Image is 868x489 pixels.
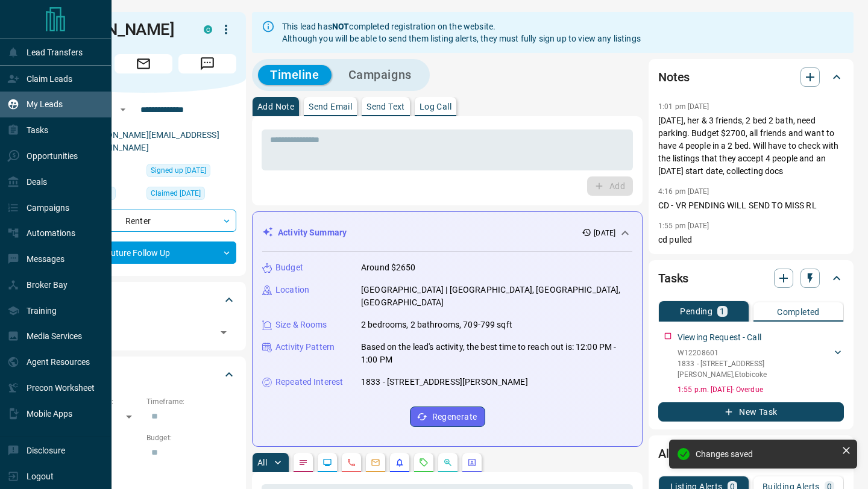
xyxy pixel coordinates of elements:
[151,164,206,176] span: Signed up [DATE]
[678,384,844,395] p: 1:55 p.m. [DATE] - Overdue
[371,458,380,467] svg: Emails
[151,187,201,199] span: Claimed [DATE]
[658,264,844,293] div: Tasks
[678,345,844,382] div: W122086011833 - [STREET_ADDRESS][PERSON_NAME],Etobicoke
[658,269,688,288] h2: Tasks
[204,25,212,34] div: condos.ca
[146,187,236,204] div: Wed Aug 13 2025
[678,358,832,380] p: 1833 - [STREET_ADDRESS][PERSON_NAME] , Etobicoke
[257,458,267,467] p: All
[366,102,405,111] p: Send Text
[146,396,236,407] p: Timeframe:
[467,458,477,467] svg: Agent Actions
[278,226,347,239] p: Activity Summary
[322,458,332,467] svg: Lead Browsing Activity
[336,65,424,85] button: Campaigns
[83,130,219,152] a: [PERSON_NAME][EMAIL_ADDRESS][DOMAIN_NAME]
[680,307,712,316] p: Pending
[419,458,429,467] svg: Requests
[51,285,236,314] div: Tags
[658,199,844,212] p: CD - VR PENDING WILL SEND TO MISS RL
[720,307,725,316] p: 1
[658,439,844,468] div: Alerts
[658,222,709,230] p: 1:55 pm [DATE]
[420,102,451,111] p: Log Call
[51,469,236,480] p: Areas Searched:
[146,432,236,443] p: Budget:
[361,319,512,331] p: 2 bedrooms, 2 bathrooms, 709-799 sqft
[116,102,130,117] button: Open
[215,324,232,341] button: Open
[777,308,820,316] p: Completed
[395,458,404,467] svg: Listing Alerts
[361,284,632,309] p: [GEOGRAPHIC_DATA] | [GEOGRAPHIC_DATA], [GEOGRAPHIC_DATA], [GEOGRAPHIC_DATA]
[298,458,308,467] svg: Notes
[146,164,236,181] div: Tue Aug 12 2025
[275,341,335,354] p: Activity Pattern
[658,187,709,196] p: 4:16 pm [DATE]
[275,319,327,331] p: Size & Rooms
[658,63,844,92] div: Notes
[347,458,356,467] svg: Calls
[658,234,844,246] p: cd pulled
[178,54,236,73] span: Message
[658,67,690,87] h2: Notes
[332,22,349,31] strong: NOT
[275,284,309,296] p: Location
[275,261,303,274] p: Budget
[658,114,844,178] p: [DATE], her & 3 friends, 2 bed 2 bath, need parking. Budget $2700, all friends and want to have 4...
[658,102,709,111] p: 1:01 pm [DATE]
[361,341,632,366] p: Based on the lead's activity, the best time to reach out is: 12:00 PM - 1:00 PM
[678,347,832,358] p: W12208601
[282,16,641,49] div: This lead has completed registration on the website. Although you will be able to send them listi...
[658,402,844,422] button: New Task
[361,261,416,274] p: Around $2650
[51,360,236,389] div: Criteria
[51,20,186,39] h1: [PERSON_NAME]
[275,376,343,388] p: Repeated Interest
[594,228,615,238] p: [DATE]
[258,65,332,85] button: Timeline
[678,331,761,344] p: Viewing Request - Call
[410,406,485,427] button: Regenerate
[115,54,172,73] span: Email
[443,458,453,467] svg: Opportunities
[309,102,352,111] p: Send Email
[696,449,837,459] div: Changes saved
[51,241,236,264] div: Future Follow Up
[257,102,294,111] p: Add Note
[51,210,236,232] div: Renter
[262,222,632,244] div: Activity Summary[DATE]
[361,376,528,388] p: 1833 - [STREET_ADDRESS][PERSON_NAME]
[658,444,690,463] h2: Alerts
